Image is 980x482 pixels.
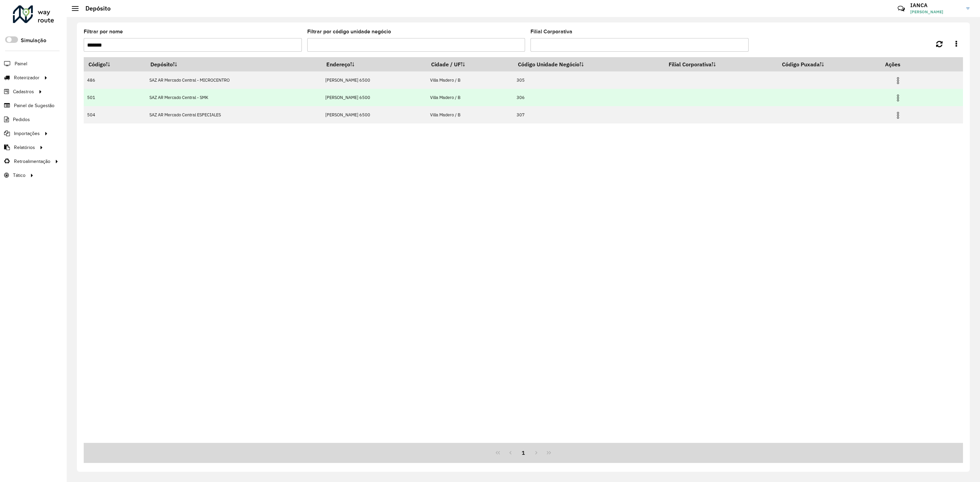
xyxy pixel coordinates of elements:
[880,57,921,71] th: Ações
[14,144,35,151] span: Relatórios
[894,1,909,16] a: Contato Rápido
[513,71,664,89] td: 305
[322,71,426,89] td: [PERSON_NAME] 6500
[14,130,40,137] span: Importações
[14,158,50,165] span: Retroalimentação
[426,106,513,123] td: Villa Madero / B
[84,28,123,36] label: Filtrar por nome
[146,71,322,89] td: SAZ AR Mercado Central - MICROCENTRO
[84,89,146,106] td: 501
[778,57,881,71] th: Código Puxada
[146,89,322,106] td: SAZ AR Mercado Central - SMK
[910,2,961,9] h3: IANCA
[513,106,664,123] td: 307
[426,57,513,71] th: Cidade / UF
[13,172,26,179] span: Tático
[13,88,34,95] span: Cadastros
[84,71,146,89] td: 486
[15,60,27,67] span: Painel
[84,57,146,71] th: Código
[513,89,664,106] td: 306
[426,89,513,106] td: Villa Madero / B
[21,36,46,45] label: Simulação
[84,106,146,123] td: 504
[146,57,322,71] th: Depósito
[910,9,961,15] span: [PERSON_NAME]
[322,106,426,123] td: [PERSON_NAME] 6500
[517,446,530,459] button: 1
[14,102,54,109] span: Painel de Sugestão
[146,106,322,123] td: SAZ AR Mercado Central ESPECIALES
[14,74,39,81] span: Roteirizador
[513,57,664,71] th: Código Unidade Negócio
[322,57,426,71] th: Endereço
[322,89,426,106] td: [PERSON_NAME] 6500
[664,57,778,71] th: Filial Corporativa
[426,71,513,89] td: Villa Madero / B
[530,28,572,36] label: Filial Corporativa
[79,5,111,12] h2: Depósito
[13,116,30,123] span: Pedidos
[307,28,391,36] label: Filtrar por código unidade negócio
